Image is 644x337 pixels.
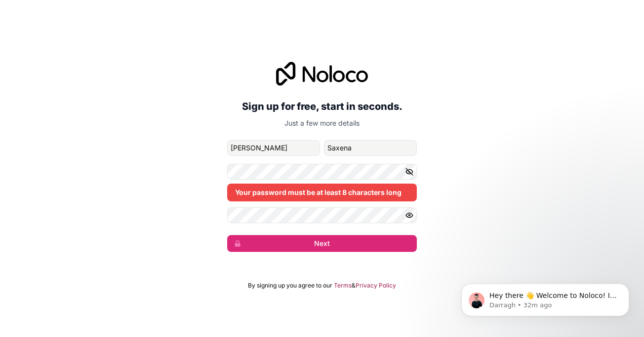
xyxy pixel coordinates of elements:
input: given-name [227,140,320,156]
span: & [352,282,356,289]
button: Next [227,235,417,252]
h2: Sign up for free, start in seconds. [227,97,417,115]
div: Your password must be at least 8 characters long [227,184,417,201]
input: family-name [324,140,417,156]
input: Password [227,164,417,180]
span: By signing up you agree to our [248,282,332,289]
a: Terms [334,282,352,289]
p: Just a few more details [227,118,417,128]
input: Confirm password [227,207,417,223]
iframe: Intercom notifications message [446,263,644,332]
a: Privacy Policy [356,282,396,289]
